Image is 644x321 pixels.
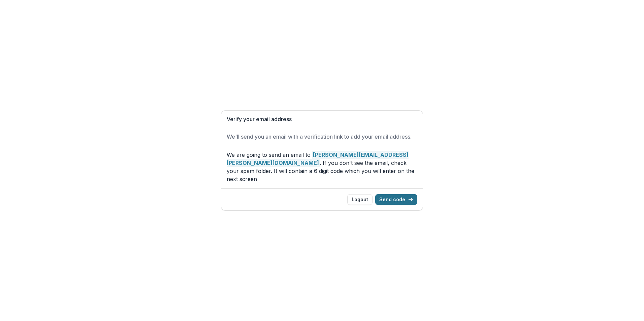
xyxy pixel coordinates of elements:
[227,134,417,140] h2: We'll send you an email with a verification link to add your email address.
[227,116,417,122] h1: Verify your email address
[375,194,417,205] button: Send code
[227,151,417,183] p: We are going to send an email to . If you don't see the email, check your spam folder. It will co...
[227,151,409,167] strong: [PERSON_NAME][EMAIL_ADDRESS][PERSON_NAME][DOMAIN_NAME]
[347,194,373,205] button: Logout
